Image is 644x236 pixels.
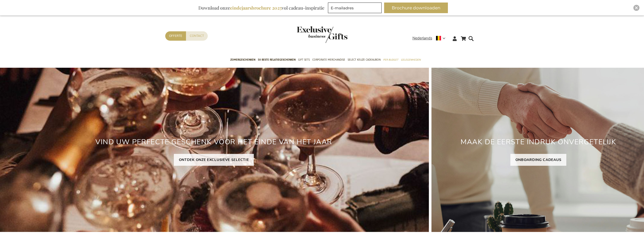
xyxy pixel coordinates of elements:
[230,57,255,62] span: Zomergeschenken
[196,3,327,13] div: Download onze vol cadeau-inspiratie
[297,26,347,43] img: Exclusive Business gifts logo
[174,154,254,166] a: ONTDEK ONZE EXCLUSIEVE SELECTIE
[510,154,567,166] a: ONBOARDING CADEAUS
[348,57,381,62] span: Select Keuze Cadeaubon
[165,31,186,41] a: Offerte
[635,6,638,9] img: Close
[383,57,398,62] span: Per Budget
[384,3,448,13] button: Brochure downloaden
[328,3,383,15] form: marketing offers and promotions
[230,5,282,11] b: eindejaarsbrochure 2025
[412,35,432,41] span: Nederlands
[298,57,310,62] span: Gift Sets
[328,3,382,13] input: E-mailadres
[312,57,345,62] span: Corporate Merchandise
[258,57,296,62] span: 50 beste relatiegeschenken
[412,35,449,41] div: Nederlands
[186,31,208,41] a: Contact
[633,5,639,11] div: Close
[401,57,421,62] span: Gelegenheden
[297,26,322,43] a: store logo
